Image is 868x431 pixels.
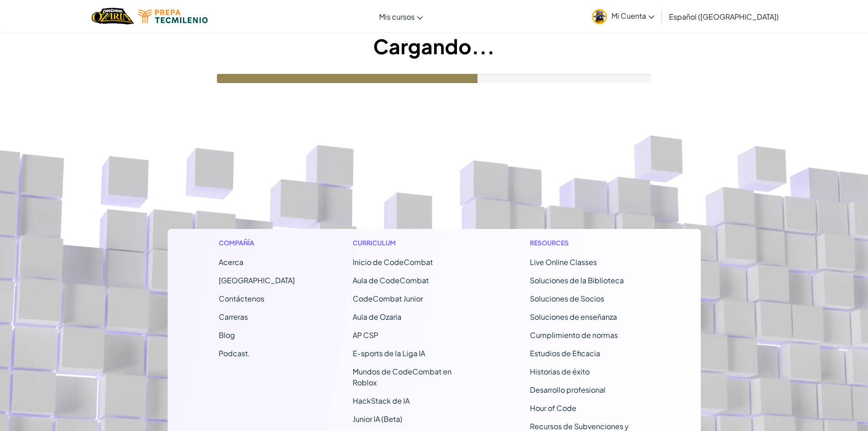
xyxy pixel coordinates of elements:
a: Desarrollo profesional [530,385,606,395]
a: Acerca [219,257,243,267]
span: Mis cursos [379,12,415,21]
h1: Compañía [219,238,295,248]
span: Español ([GEOGRAPHIC_DATA]) [669,12,779,21]
span: Mi Cuenta [611,11,654,21]
a: Soluciones de la Biblioteca [530,275,624,285]
a: Español ([GEOGRAPHIC_DATA]) [664,4,783,29]
a: Junior IA (Beta) [353,414,402,424]
img: Home [92,7,134,26]
a: Live Online Classes [530,257,597,267]
a: Blog [219,330,235,340]
a: CodeCombat Junior [353,294,423,303]
a: Mis cursos [375,4,427,29]
a: AP CSP [353,330,378,340]
a: Carreras [219,312,248,322]
a: Podcast. [219,348,250,358]
a: [GEOGRAPHIC_DATA] [219,275,295,285]
a: HackStack de IA [353,396,410,405]
a: Ozaria by CodeCombat logo [92,7,134,26]
span: Inicio de CodeCombat [353,257,433,267]
a: Aula de CodeCombat [353,275,429,285]
a: Mundos de CodeCombat en Roblox [353,367,452,387]
a: Hour of Code [530,403,576,413]
a: Soluciones de Socios [530,294,604,303]
a: Historias de éxito [530,367,590,376]
h1: Resources [530,238,650,248]
img: Tecmilenio logo [139,10,208,23]
span: Contáctenos [219,294,264,303]
a: Estudios de Eficacia [530,348,600,358]
a: Soluciones de enseñanza [530,312,617,322]
a: Mi Cuenta [587,2,659,31]
a: E-sports de la Liga IA [353,348,425,358]
a: Cumplimiento de normas [530,330,618,340]
img: avatar [592,9,607,24]
a: Aula de Ozaria [353,312,401,322]
h1: Curriculum [353,238,473,248]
